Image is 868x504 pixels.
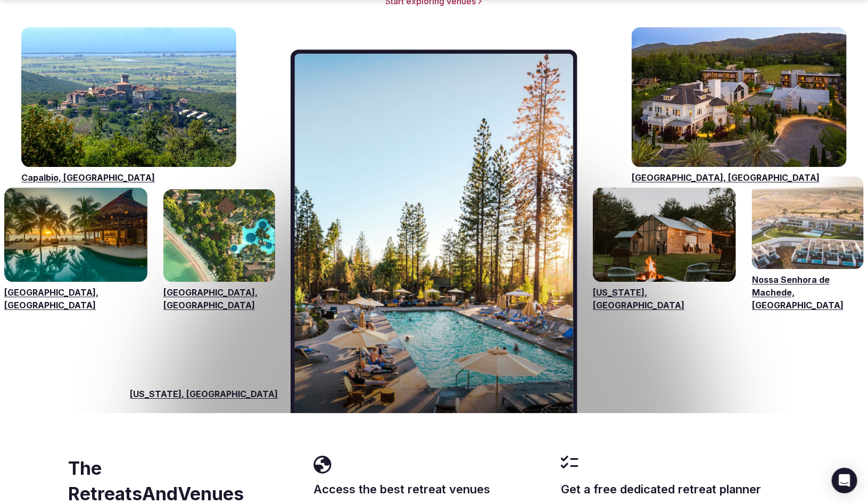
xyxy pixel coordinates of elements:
[295,54,573,413] img: Featured locations
[4,188,147,281] a: Visit venues for Riviera Maya, Mexico
[561,481,800,498] h3: Get a free dedicated retreat planner
[752,177,864,268] a: Visit venues for Nossa Senhora de Machede, Portugal
[130,388,278,400] span: [US_STATE], [GEOGRAPHIC_DATA]
[163,189,275,281] a: Visit venues for Bali, Indonesia
[632,27,847,167] a: Visit venues for Napa Valley, USA
[832,468,857,493] div: Open Intercom Messenger
[4,286,147,312] a: [GEOGRAPHIC_DATA], [GEOGRAPHIC_DATA]
[593,188,736,281] a: Visit venues for New York, USA
[163,286,275,312] a: [GEOGRAPHIC_DATA], [GEOGRAPHIC_DATA]
[21,171,236,184] a: Capalbio, [GEOGRAPHIC_DATA]
[632,171,847,184] a: [GEOGRAPHIC_DATA], [GEOGRAPHIC_DATA]
[313,481,552,498] h3: Access the best retreat venues
[593,286,736,312] a: [US_STATE], [GEOGRAPHIC_DATA]
[752,273,864,312] a: Nossa Senhora de Machede, [GEOGRAPHIC_DATA]
[291,49,577,413] a: Visit venues for California, USA
[21,27,236,167] a: Visit venues for Capalbio, Italy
